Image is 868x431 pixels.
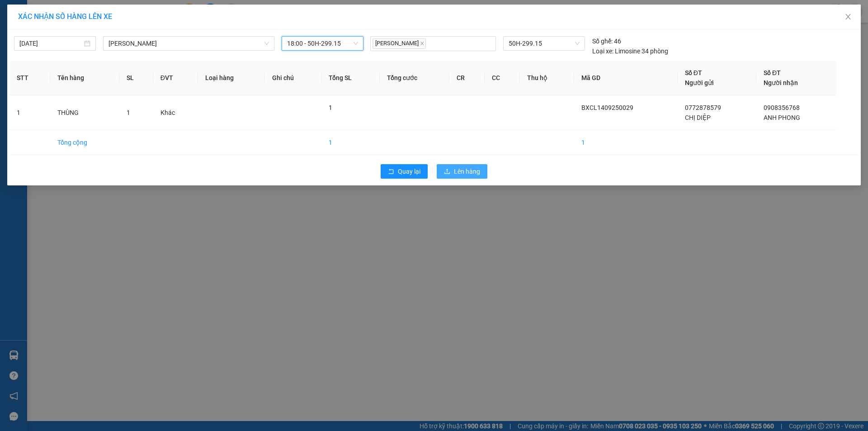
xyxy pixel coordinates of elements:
[520,61,574,95] th: Thu hộ
[574,61,678,95] th: Mã GD
[321,61,380,95] th: Tổng SL
[381,164,428,179] button: rollbackQuay lại
[444,168,450,175] span: upload
[420,41,425,46] span: close
[108,37,269,50] span: Cao Lãnh - Hồ Chí Minh
[685,114,711,121] span: CHỊ DIỆP
[685,79,714,86] span: Người gửi
[592,46,613,56] span: Loại xe:
[592,36,613,46] span: Số ghế:
[153,95,198,130] td: Khác
[398,166,420,176] span: Quay lại
[8,29,80,40] div: CHỊ DIỆP
[685,104,721,111] span: 0772878579
[449,61,485,95] th: CR
[8,53,68,85] span: PT ÔNG BẦU
[437,164,487,179] button: uploadLên hàng
[153,61,198,95] th: ĐVT
[592,46,668,56] div: Limosine 34 phòng
[685,69,702,76] span: Số ĐT
[844,13,852,20] span: close
[9,61,50,95] th: STT
[380,61,449,95] th: Tổng cước
[86,39,178,52] div: 0908356768
[835,5,861,30] button: Close
[581,104,633,111] span: BXCL1409250029
[8,8,80,29] div: BX [PERSON_NAME]
[18,12,112,21] span: XÁC NHẬN SỐ HÀNG LÊN XE
[764,104,800,111] span: 0908356768
[86,8,178,28] div: [GEOGRAPHIC_DATA]
[127,109,130,116] span: 1
[764,69,781,76] span: Số ĐT
[509,37,579,50] span: 50H-299.15
[9,95,50,130] td: 1
[592,36,621,46] div: 46
[19,38,82,48] input: 14/09/2025
[764,79,798,86] span: Người nhận
[574,130,678,155] td: 1
[8,40,80,53] div: 0772878579
[764,114,800,121] span: ANH PHONG
[50,95,119,130] td: THÙNG
[265,61,321,95] th: Ghi chú
[287,37,358,50] span: 18:00 - 50H-299.15
[86,28,178,39] div: ANH PHONG
[373,38,426,49] span: [PERSON_NAME]
[454,166,480,176] span: Lên hàng
[8,9,22,18] span: Gửi:
[86,8,108,17] span: Nhận:
[388,168,394,175] span: rollback
[50,61,119,95] th: Tên hàng
[329,104,332,111] span: 1
[50,130,119,155] td: Tổng cộng
[321,130,380,155] td: 1
[485,61,520,95] th: CC
[8,58,21,67] span: DĐ:
[264,41,269,46] span: down
[198,61,265,95] th: Loại hàng
[119,61,153,95] th: SL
